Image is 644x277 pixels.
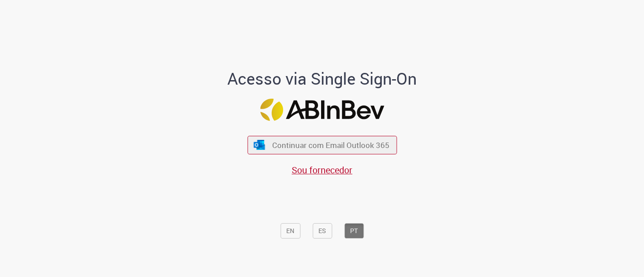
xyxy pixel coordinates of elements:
[292,164,352,176] a: Sou fornecedor
[260,99,384,121] img: Logo ABInBev
[280,223,300,239] button: EN
[253,140,266,149] img: ícone Azure/Microsoft 360
[344,223,364,239] button: PT
[312,223,332,239] button: ES
[247,136,397,154] button: ícone Azure/Microsoft 360 Continuar com Email Outlook 365
[272,140,389,150] span: Continuar com Email Outlook 365
[197,70,448,88] h1: Acesso via Single Sign-On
